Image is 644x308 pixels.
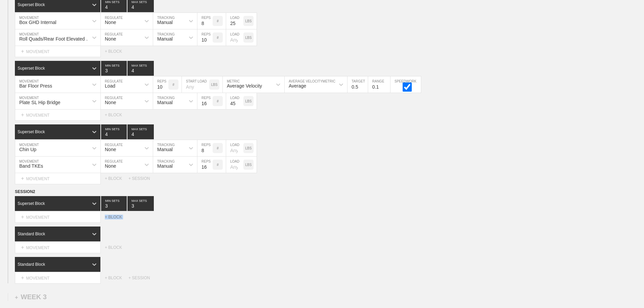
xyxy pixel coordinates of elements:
[226,93,243,109] input: Any
[227,83,262,89] div: Average Velocity
[15,293,47,301] div: WEEK 3
[157,36,173,42] div: Manual
[21,112,24,118] span: +
[15,273,101,284] div: MOVEMENT
[157,100,173,105] div: Manual
[128,276,156,280] div: + SESSION
[172,83,174,87] p: #
[19,20,56,25] div: Box GHD Internal
[157,20,173,25] div: Manual
[105,176,128,181] div: + BLOCK
[18,232,45,236] div: Standard Block
[128,176,156,181] div: + SESSION
[217,99,219,103] p: #
[105,147,116,152] div: None
[217,163,219,167] p: #
[226,157,243,173] input: Any
[127,124,154,139] input: None
[19,163,43,169] div: Band TKEs
[15,110,101,121] div: MOVEMENT
[18,129,45,134] div: Superset Block
[217,19,219,23] p: #
[217,146,219,150] p: #
[21,175,24,181] span: +
[217,36,219,40] p: #
[105,83,115,89] div: Load
[226,140,243,156] input: Any
[19,36,93,42] div: Roll Quads/Rear Foot Elevated Stretch
[21,214,24,220] span: +
[105,49,128,54] div: + BLOCK
[19,147,37,152] div: Chin Up
[211,83,218,87] p: LBS
[182,76,209,93] input: Any
[226,13,243,29] input: Any
[15,46,101,57] div: MOVEMENT
[245,163,252,167] p: LBS
[18,262,45,267] div: Standard Block
[105,20,116,25] div: None
[15,189,35,194] span: SESSION 2
[105,276,128,280] div: + BLOCK
[610,276,644,308] iframe: Chat Widget
[127,61,154,76] input: None
[105,245,128,250] div: + BLOCK
[18,2,45,7] div: Superset Block
[21,275,24,281] span: +
[18,201,45,206] div: Superset Block
[245,19,252,23] p: LBS
[157,163,173,169] div: Manual
[157,147,173,152] div: Manual
[21,48,24,54] span: +
[105,100,116,105] div: None
[19,83,52,89] div: Bar Floor Press
[19,100,61,105] div: Plate SL Hip Bridge
[105,215,128,219] div: + BLOCK
[15,242,101,253] div: MOVEMENT
[105,36,116,42] div: None
[245,146,252,150] p: LBS
[105,163,116,169] div: None
[105,113,128,117] div: + BLOCK
[15,212,101,223] div: MOVEMENT
[127,196,154,211] input: None
[18,66,45,71] div: Superset Block
[245,36,252,40] p: LBS
[21,244,24,250] span: +
[15,173,101,184] div: MOVEMENT
[245,99,252,103] p: LBS
[15,294,18,300] span: +
[226,29,243,46] input: Any
[289,83,306,89] div: Average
